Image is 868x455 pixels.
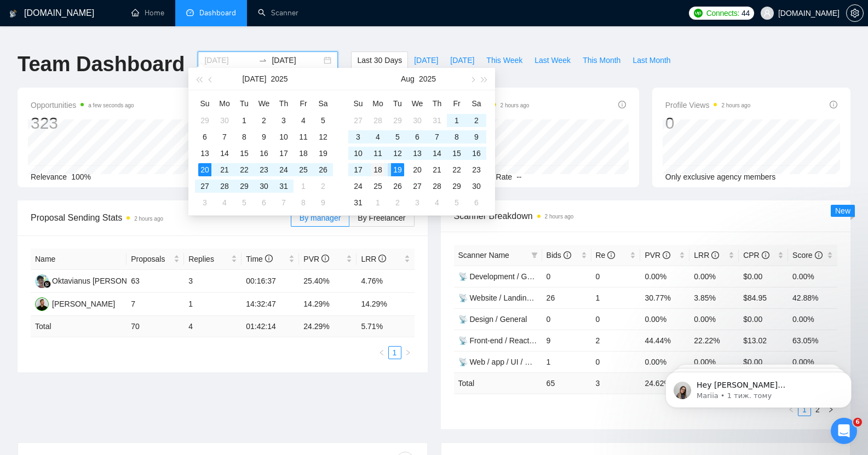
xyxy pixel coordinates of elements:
td: 4.76% [357,270,414,293]
div: 9 [470,130,483,143]
div: 13 [411,147,424,160]
td: 30.77% [640,287,689,308]
span: filter [531,252,538,258]
div: 23 [257,163,271,176]
td: 2025-08-10 [348,145,368,162]
span: setting [847,9,863,18]
td: 2025-07-18 [294,145,313,162]
th: Fr [447,95,467,112]
button: This Week [480,51,528,69]
div: 9 [317,196,330,209]
td: 2025-06-30 [215,112,234,129]
td: 2025-07-29 [234,178,254,194]
a: searchScanner [258,8,298,18]
div: 22 [450,163,463,176]
div: 21 [430,163,444,176]
div: 3 [411,196,424,209]
div: 28 [371,114,384,127]
span: By manager [300,214,341,222]
span: Opportunities [31,99,134,112]
div: 5 [450,196,463,209]
span: PVR [645,251,670,260]
th: Fr [294,95,313,112]
button: Last 30 Days [351,51,408,69]
div: 19 [391,163,404,176]
div: 6 [257,196,271,209]
td: 3 [184,270,242,293]
td: 2025-08-08 [447,129,467,145]
span: Last 30 Days [357,54,402,66]
span: Dashboard [199,8,236,18]
span: info-circle [607,251,615,259]
input: Start date [204,54,254,66]
td: 0 [542,266,591,287]
th: Mo [215,95,234,112]
div: 12 [391,147,404,160]
div: 30 [470,180,483,193]
div: 21 [218,163,231,176]
a: 📡 Web / app / UI / UX design [458,358,560,366]
td: 2025-08-02 [313,178,333,194]
td: 2025-07-08 [234,129,254,145]
img: RB [35,297,49,311]
div: 12 [317,130,330,143]
div: 28 [218,180,231,193]
td: 2025-08-01 [294,178,313,194]
div: 5 [238,196,251,209]
span: info-circle [564,251,571,259]
a: homeHome [131,8,164,18]
td: 2025-07-30 [407,112,427,129]
li: 1 [388,346,401,359]
div: 15 [238,147,251,160]
th: Tu [234,95,254,112]
div: 2 [391,196,404,209]
div: 1 [238,114,251,127]
td: 2025-08-05 [388,129,407,145]
td: 2025-08-27 [407,178,427,194]
div: 27 [352,114,365,127]
div: 1 [371,196,384,209]
td: 2025-07-14 [215,145,234,162]
div: 1 [297,180,310,193]
span: Only exclusive agency members [665,172,776,181]
div: 22 [238,163,251,176]
div: 18 [371,163,384,176]
time: 2 hours ago [501,102,530,108]
td: 2025-08-17 [348,162,368,178]
td: 2025-07-26 [313,162,333,178]
td: 2025-07-22 [234,162,254,178]
img: OO [35,274,49,288]
img: logo [9,5,17,22]
td: 2025-08-23 [467,162,486,178]
input: End date [272,54,321,66]
th: Th [274,95,294,112]
td: 2025-08-15 [447,145,467,162]
th: Mo [368,95,388,112]
td: 2025-07-02 [254,112,274,129]
td: 2025-07-21 [215,162,234,178]
td: 2025-08-22 [447,162,467,178]
td: 2025-08-18 [368,162,388,178]
span: Scanner Breakdown [454,209,838,223]
span: filter [529,247,540,263]
div: 4 [430,196,444,209]
span: Relevance [31,172,67,181]
td: 2025-07-29 [388,112,407,129]
td: 0.00% [640,266,689,287]
div: 7 [218,130,231,143]
td: 2025-07-31 [274,178,294,194]
td: 2025-08-14 [427,145,447,162]
span: Re [596,251,616,260]
a: 📡 Front-end / React / Next.js / WebGL / GSAP [458,336,619,345]
td: 2025-07-28 [215,178,234,194]
span: Profile Views [665,99,751,112]
span: LRR [361,255,386,263]
a: 1 [389,347,401,359]
td: 2025-07-25 [294,162,313,178]
td: 2025-08-04 [368,129,388,145]
span: Proposal Sending Stats [31,211,291,224]
td: 2025-08-25 [368,178,388,194]
span: user [763,9,771,17]
time: 2 hours ago [545,214,574,220]
td: 2025-08-21 [427,162,447,178]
